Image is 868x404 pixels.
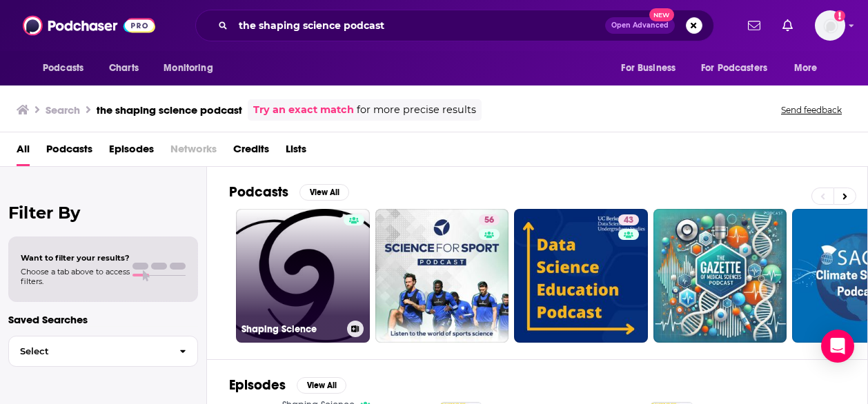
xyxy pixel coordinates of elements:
a: EpisodesView All [229,376,346,394]
span: Want to filter your results? [21,253,130,263]
a: 43 [514,209,648,343]
h2: Episodes [229,376,286,394]
a: Try an exact match [253,102,354,118]
button: Select [8,336,198,367]
span: Charts [109,59,139,78]
span: Networks [170,138,217,166]
span: New [649,8,674,21]
a: Shaping Science [236,209,370,343]
span: 43 [624,214,633,228]
button: open menu [154,55,230,81]
a: All [17,138,30,166]
button: View All [299,184,349,201]
h3: Search [46,103,80,117]
svg: Add a profile image [834,10,845,21]
p: Saved Searches [8,313,198,326]
span: Podcasts [43,59,83,78]
button: Show profile menu [815,10,845,41]
span: Choose a tab above to access filters. [21,267,130,286]
span: Open Advanced [611,22,669,29]
span: For Business [621,59,675,78]
a: Episodes [109,138,154,166]
h2: Podcasts [229,183,288,201]
span: Monitoring [164,59,213,78]
button: open menu [611,55,693,81]
button: Send feedback [777,104,846,116]
img: User Profile [815,10,845,41]
span: Select [9,347,168,356]
button: open menu [692,55,787,81]
a: Credits [233,138,269,166]
a: PodcastsView All [229,183,349,201]
a: 56 [375,209,509,343]
a: Show notifications dropdown [742,14,766,37]
button: open menu [785,55,835,81]
div: Search podcasts, credits, & more... [195,10,714,41]
span: For Podcasters [701,59,767,78]
span: 56 [484,214,494,228]
button: Open AdvancedNew [605,17,675,34]
input: Search podcasts, credits, & more... [233,14,605,37]
span: More [794,59,818,78]
a: Podcasts [46,138,92,166]
a: Lists [286,138,306,166]
span: for more precise results [357,102,476,118]
button: open menu [33,55,101,81]
a: Charts [100,55,147,81]
a: 43 [618,214,639,225]
div: Open Intercom Messenger [821,330,854,363]
img: Podchaser - Follow, Share and Rate Podcasts [23,12,155,39]
h3: Shaping Science [241,323,342,335]
a: 56 [479,214,500,225]
h3: the shaping science podcast [97,103,242,117]
h2: Filter By [8,203,198,223]
button: View All [297,377,346,394]
span: Logged in as aridings [815,10,845,41]
a: Show notifications dropdown [777,14,798,37]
